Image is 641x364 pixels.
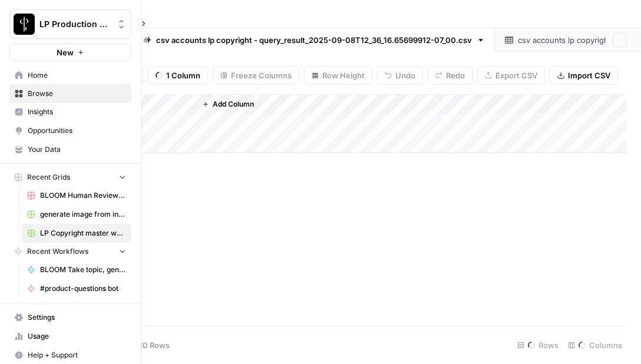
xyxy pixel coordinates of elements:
[197,97,259,112] button: Add Column
[133,28,495,52] a: csv accounts lp copyright - query_result_2025-09-08T12_36_16.65699912-07_00.csv
[40,190,126,201] span: BLOOM Human Review (ver2)
[40,283,126,294] span: #product-questions bot
[22,224,131,243] a: LP Copyright master workflow Grid
[9,243,131,260] button: Recent Workflows
[156,34,472,46] div: csv accounts lp copyright - query_result_2025-09-08T12_36_16.65699912-07_00.csv
[123,339,170,351] span: Add 10 Rows
[40,264,126,275] span: BLOOM Take topic, generate blog, upload to grid (with Human Review)
[213,99,254,110] span: Add Column
[477,66,545,85] button: Export CSV
[231,70,292,81] span: Freeze Columns
[513,336,563,355] div: Rows
[9,66,131,85] a: Home
[395,70,415,81] span: Undo
[9,140,131,159] a: Your Data
[28,88,126,99] span: Browse
[166,70,200,81] span: 1 Column
[40,228,126,239] span: LP Copyright master workflow Grid
[304,66,372,85] button: Row Height
[28,107,126,117] span: Insights
[9,327,131,346] a: Usage
[57,47,74,58] span: New
[568,70,610,81] span: Import CSV
[27,246,88,257] span: Recent Workflows
[428,66,473,85] button: Redo
[377,66,423,85] button: Undo
[9,9,131,39] button: Workspace: LP Production Workloads
[495,70,537,81] span: Export CSV
[9,308,131,327] a: Settings
[9,44,131,61] button: New
[40,209,126,220] span: generate image from input image (copyright tests) duplicate Grid
[14,14,35,35] img: LP Production Workloads Logo
[9,121,131,140] a: Opportunities
[550,66,618,85] button: Import CSV
[28,350,126,360] span: Help + Support
[28,312,126,323] span: Settings
[9,102,131,121] a: Insights
[22,260,131,279] a: BLOOM Take topic, generate blog, upload to grid (with Human Review)
[9,168,131,186] button: Recent Grids
[22,205,131,224] a: generate image from input image (copyright tests) duplicate Grid
[148,66,208,85] button: 1 Column
[28,331,126,342] span: Usage
[28,125,126,136] span: Opportunities
[27,172,70,183] span: Recent Grids
[22,279,131,298] a: #product-questions bot
[39,18,111,30] span: LP Production Workloads
[446,70,465,81] span: Redo
[213,66,299,85] button: Freeze Columns
[563,336,627,355] div: Columns
[22,186,131,205] a: BLOOM Human Review (ver2)
[322,70,365,81] span: Row Height
[28,70,126,81] span: Home
[9,84,131,103] a: Browse
[28,144,126,155] span: Your Data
